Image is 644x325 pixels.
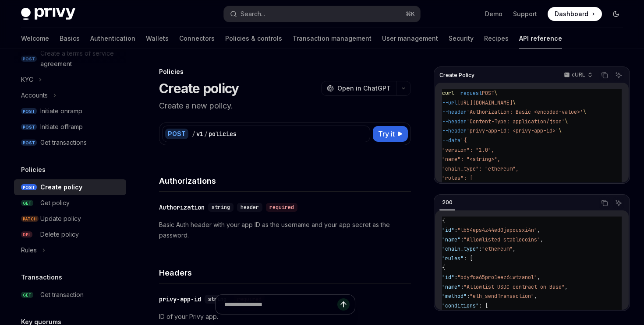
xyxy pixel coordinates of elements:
[21,231,32,238] span: DEL
[90,28,135,49] a: Authentication
[159,67,411,76] div: Policies
[494,90,497,97] span: \
[454,274,457,281] span: :
[442,175,473,182] span: "rules": [
[159,220,411,241] p: Basic Auth header with your app ID as the username and your app secret as the password.
[442,165,519,172] span: "chain_type": "ethereum",
[442,99,457,106] span: --url
[14,103,126,119] a: POSTInitiate onramp
[442,156,500,163] span: "name": "<string>",
[482,245,513,252] span: "ethereum"
[484,28,509,49] a: Recipes
[21,200,33,206] span: GET
[442,283,460,290] span: "name"
[540,236,543,243] span: ,
[159,80,239,96] h1: Create policy
[14,119,126,135] a: POSTInitiate offramp
[14,227,126,242] a: DELDelete policy
[467,108,583,115] span: 'Authorization: Basic <encoded-value>'
[40,290,84,300] div: Get transaction
[442,118,467,125] span: --header
[21,90,48,101] div: Accounts
[442,236,460,243] span: "name"
[572,71,585,78] p: cURL
[378,129,395,139] span: Try it
[321,81,396,96] button: Open in ChatGPT
[40,137,87,148] div: Get transactions
[513,99,516,106] span: \
[225,28,282,49] a: Policies & controls
[14,242,126,258] button: Rules
[14,135,126,150] a: POSTGet transactions
[548,7,602,21] a: Dashboard
[460,283,464,290] span: :
[159,100,411,112] p: Create a new policy.
[460,236,464,243] span: :
[21,216,39,222] span: PATCH
[470,293,534,300] span: "eth_sendTransaction"
[212,204,230,211] span: string
[293,28,372,49] a: Transaction management
[241,204,259,211] span: header
[467,118,565,125] span: 'Content-Type: application/json'
[519,28,562,49] a: API reference
[21,108,37,115] span: POST
[21,28,49,49] a: Welcome
[373,126,408,142] button: Try it
[457,99,513,106] span: [URL][DOMAIN_NAME]
[14,179,126,195] a: POSTCreate policy
[439,72,474,79] span: Create Policy
[40,106,82,116] div: Initiate onramp
[485,10,502,18] a: Demo
[537,227,540,234] span: ,
[599,70,610,81] button: Copy the contents from the code block
[21,124,37,130] span: POST
[467,293,470,300] span: :
[479,302,488,309] span: : [
[464,283,565,290] span: "Allowlist USDC contract on Base"
[442,227,454,234] span: "id"
[559,68,596,83] button: cURL
[14,72,126,87] button: KYC
[14,211,126,227] a: PATCHUpdate policy
[439,197,455,208] div: 200
[179,28,215,49] a: Connectors
[442,137,460,144] span: --data
[442,245,479,252] span: "chain_type"
[559,127,562,134] span: \
[442,108,467,115] span: --header
[159,203,205,212] div: Authorization
[14,87,126,103] button: Accounts
[21,140,37,146] span: POST
[449,28,474,49] a: Security
[196,129,203,138] div: v1
[565,283,568,290] span: ,
[40,122,83,132] div: Initiate offramp
[192,129,195,138] div: /
[457,227,537,234] span: "tb54eps4z44ed0jepousxi4n"
[209,129,237,138] div: policies
[442,127,467,134] span: --header
[40,229,79,240] div: Delete policy
[204,129,208,138] div: /
[513,10,537,18] a: Support
[40,213,81,224] div: Update policy
[241,9,265,19] div: Search...
[583,108,586,115] span: \
[21,245,37,255] div: Rules
[442,274,454,281] span: "id"
[14,287,126,303] a: GETGet transaction
[442,302,479,309] span: "conditions"
[60,28,80,49] a: Basics
[406,10,415,17] span: ⌘ K
[442,147,494,154] span: "version": "1.0",
[266,203,297,212] div: required
[613,70,624,81] button: Ask AI
[513,245,516,252] span: ,
[21,272,62,283] h5: Transactions
[224,6,420,22] button: Search...⌘K
[21,74,33,85] div: KYC
[442,90,454,97] span: curl
[464,236,540,243] span: "Allowlisted stablecoins"
[454,227,457,234] span: :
